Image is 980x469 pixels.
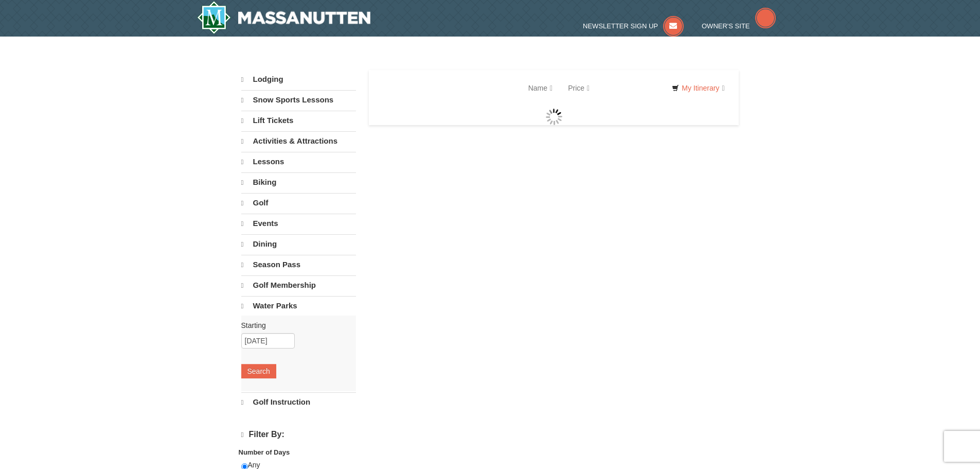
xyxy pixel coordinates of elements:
[241,296,356,316] a: Water Parks
[197,1,371,34] img: Massanutten Resort Logo
[241,70,356,89] a: Lodging
[546,109,562,125] img: wait gif
[239,448,290,456] strong: Number of Days
[241,214,356,233] a: Events
[702,22,776,30] a: Owner's Site
[560,78,597,98] a: Price
[665,80,731,96] a: My Itinerary
[241,193,356,213] a: Golf
[241,131,356,151] a: Activities & Attractions
[521,78,560,98] a: Name
[241,364,276,378] button: Search
[241,111,356,130] a: Lift Tickets
[241,90,356,110] a: Snow Sports Lessons
[241,152,356,171] a: Lessons
[583,22,684,30] a: Newsletter Sign Up
[241,172,356,192] a: Biking
[241,255,356,274] a: Season Pass
[241,275,356,295] a: Golf Membership
[583,22,658,30] span: Newsletter Sign Up
[241,392,356,412] a: Golf Instruction
[241,320,348,331] label: Starting
[241,430,356,440] h4: Filter By:
[197,1,371,34] a: Massanutten Resort
[702,22,750,30] span: Owner's Site
[241,234,356,254] a: Dining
